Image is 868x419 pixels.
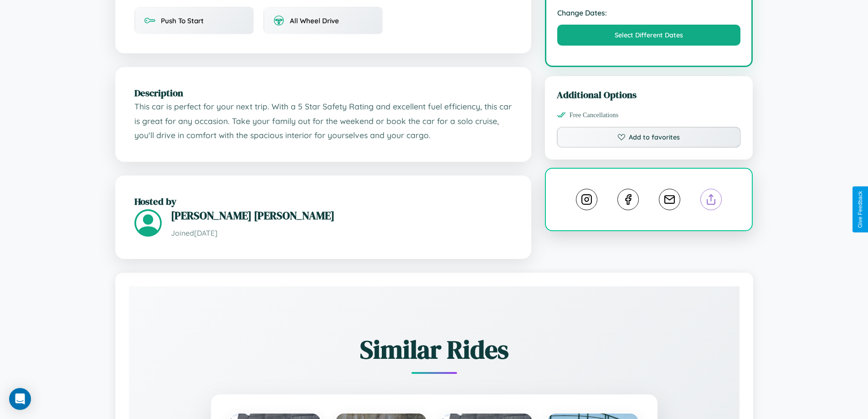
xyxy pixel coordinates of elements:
[9,388,31,410] div: Open Intercom Messenger
[161,332,708,367] h2: Similar Rides
[557,25,741,46] button: Select Different Dates
[134,195,512,208] h2: Hosted by
[557,8,741,17] strong: Change Dates:
[134,86,512,99] h2: Description
[290,16,339,25] span: All Wheel Drive
[557,88,741,101] h3: Additional Options
[171,208,512,223] h3: [PERSON_NAME] [PERSON_NAME]
[570,111,619,119] span: Free Cancellations
[134,99,512,143] p: This car is perfect for your next trip. With a 5 Star Safety Rating and excellent fuel efficiency...
[557,127,741,148] button: Add to favorites
[857,191,863,228] div: Give Feedback
[171,227,512,240] p: Joined [DATE]
[161,16,204,25] span: Push To Start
